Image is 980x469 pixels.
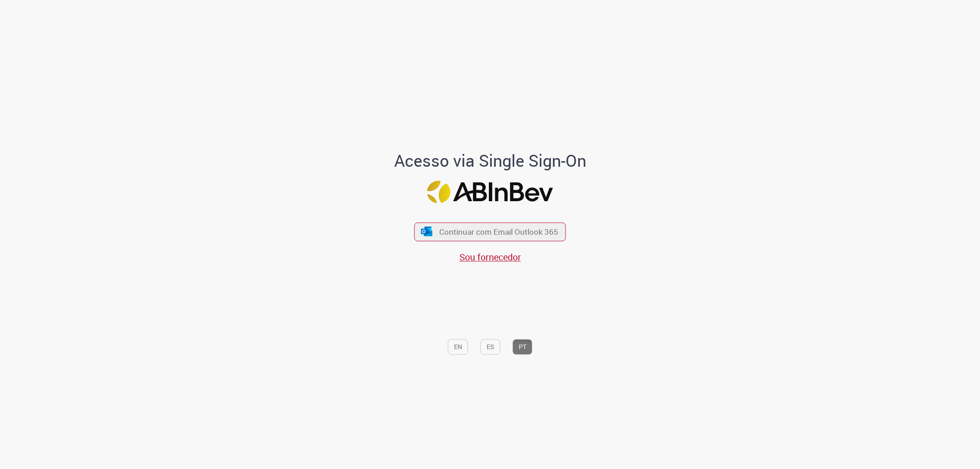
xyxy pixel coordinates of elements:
img: Logo ABInBev [427,181,553,203]
button: ES [481,339,500,355]
h1: Acesso via Single Sign-On [363,152,617,170]
a: Sou fornecedor [459,251,521,263]
span: Continuar com Email Outlook 365 [439,226,558,237]
img: ícone Azure/Microsoft 360 [420,226,433,236]
button: ícone Azure/Microsoft 360 Continuar com Email Outlook 365 [414,222,566,241]
button: PT [513,339,532,355]
button: EN [448,339,468,355]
